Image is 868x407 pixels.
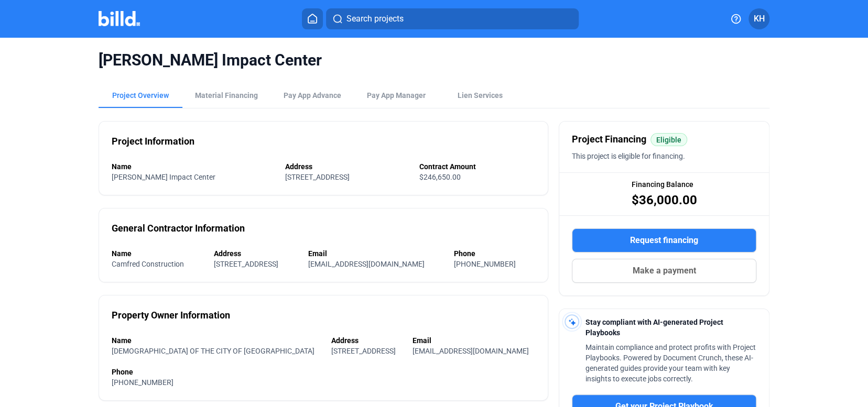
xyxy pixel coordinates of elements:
div: Material Financing [195,90,258,101]
span: [EMAIL_ADDRESS][DOMAIN_NAME] [308,260,425,268]
span: Pay App Manager [367,90,426,101]
div: Address [331,335,402,346]
img: Billd Company Logo [99,11,140,26]
span: Stay compliant with AI-generated Project Playbooks [585,318,723,337]
span: [PERSON_NAME] Impact Center [99,50,769,70]
span: [PHONE_NUMBER] [454,260,516,268]
button: KH [748,8,769,29]
div: Address [285,161,409,172]
button: Search projects [326,8,579,29]
span: Project Financing [572,132,646,147]
div: Email [413,335,535,346]
div: Pay App Advance [284,90,341,101]
button: Request financing [572,228,756,252]
span: $246,650.00 [419,173,461,181]
span: Financing Balance [632,179,693,190]
span: [EMAIL_ADDRESS][DOMAIN_NAME] [413,347,529,355]
span: [PHONE_NUMBER] [112,378,173,387]
div: Email [308,248,444,259]
button: Make a payment [572,259,756,283]
div: Phone [454,248,535,259]
div: Address [214,248,298,259]
span: [STREET_ADDRESS] [285,173,350,181]
div: Phone [112,367,535,377]
span: [STREET_ADDRESS] [331,347,396,355]
mat-chip: Eligible [650,133,687,146]
span: $36,000.00 [632,192,697,208]
span: Request financing [630,234,698,247]
span: Maintain compliance and protect profits with Project Playbooks. Powered by Document Crunch, these... [585,343,756,383]
div: Name [112,248,203,259]
span: [PERSON_NAME] Impact Center [112,173,215,181]
span: [DEMOGRAPHIC_DATA] OF THE CITY OF [GEOGRAPHIC_DATA] [112,347,314,355]
div: Property Owner Information [112,308,230,323]
div: Project Information [112,134,194,149]
span: KH [754,13,765,25]
span: [STREET_ADDRESS] [214,260,278,268]
span: Make a payment [633,265,696,277]
div: General Contractor Information [112,221,245,236]
span: Search projects [346,13,403,25]
div: Contract Amount [419,161,535,172]
div: Name [112,161,275,172]
span: This project is eligible for financing. [572,152,685,160]
div: Project Overview [112,90,169,101]
div: Name [112,335,321,346]
span: Camfred Construction [112,260,184,268]
div: Lien Services [458,90,503,101]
